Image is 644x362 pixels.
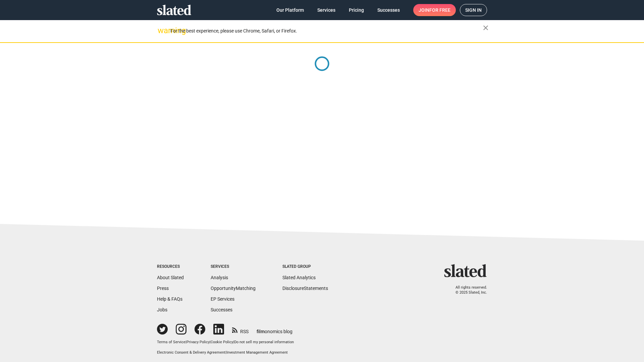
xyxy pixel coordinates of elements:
[317,4,335,16] span: Services
[157,264,184,269] div: Resources
[232,324,249,335] a: RSS
[185,340,186,344] span: |
[282,264,328,269] div: Slated Group
[210,340,211,344] span: |
[349,4,364,16] span: Pricing
[211,307,232,312] a: Successes
[157,340,185,344] a: Terms of Service
[226,350,288,355] a: Investment Management Agreement
[158,26,166,35] mat-icon: warning
[157,275,184,280] a: About Slated
[377,4,400,16] span: Successes
[372,4,405,16] a: Successes
[157,350,225,355] a: Electronic Consent & Delivery Agreement
[271,4,309,16] a: Our Platform
[211,340,233,344] a: Cookie Policy
[157,307,167,312] a: Jobs
[429,4,450,16] span: for free
[465,4,482,16] span: Sign in
[448,285,487,295] p: All rights reserved. © 2025 Slated, Inc.
[211,296,234,302] a: EP Services
[211,286,256,291] a: OpportunityMatching
[460,4,487,16] a: Sign in
[257,323,292,335] a: filmonomics blog
[234,340,294,345] button: Do not sell my personal information
[233,340,234,344] span: |
[157,286,169,291] a: Press
[482,24,490,32] mat-icon: close
[211,275,228,280] a: Analysis
[343,4,369,16] a: Pricing
[257,329,265,334] span: film
[170,26,483,36] div: For the best experience, please use Chrome, Safari, or Firefox.
[419,4,450,16] span: Join
[312,4,341,16] a: Services
[276,4,304,16] span: Our Platform
[282,286,328,291] a: DisclosureStatements
[282,275,316,280] a: Slated Analytics
[413,4,456,16] a: Joinfor free
[225,350,226,355] span: |
[186,340,210,344] a: Privacy Policy
[211,264,256,269] div: Services
[157,296,182,302] a: Help & FAQs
